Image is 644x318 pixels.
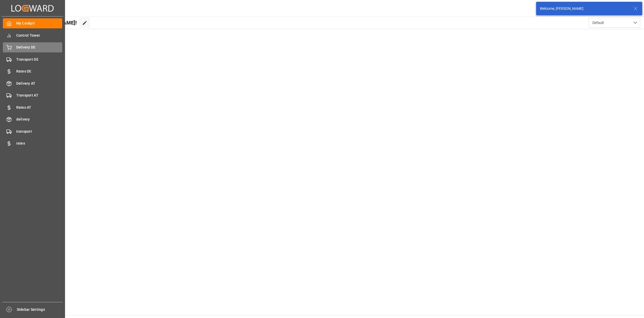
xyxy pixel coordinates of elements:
a: transport [3,126,62,136]
a: Control Tower [3,30,62,40]
span: Rates DE [16,69,62,74]
span: Rates AT [16,105,62,110]
span: Transport DE [16,57,62,62]
a: Delivery AT [3,78,62,88]
a: My Cockpit [3,18,62,28]
span: My Cockpit [16,21,62,26]
div: Welcome, [PERSON_NAME] [540,6,629,11]
a: Transport DE [3,54,62,64]
span: Delivery AT [16,81,62,86]
a: Transport AT [3,90,62,100]
span: Default [592,20,604,26]
span: rates [16,141,62,146]
a: Rates DE [3,66,62,76]
button: open menu [589,18,640,28]
span: delivery [16,117,62,122]
a: rates [3,138,62,148]
a: Delivery DE [3,42,62,52]
span: Transport AT [16,93,62,98]
a: Rates AT [3,102,62,112]
a: delivery [3,114,62,124]
span: Sidebar Settings [17,307,63,312]
span: Control Tower [16,33,62,38]
span: transport [16,129,62,134]
span: Delivery DE [16,45,62,50]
